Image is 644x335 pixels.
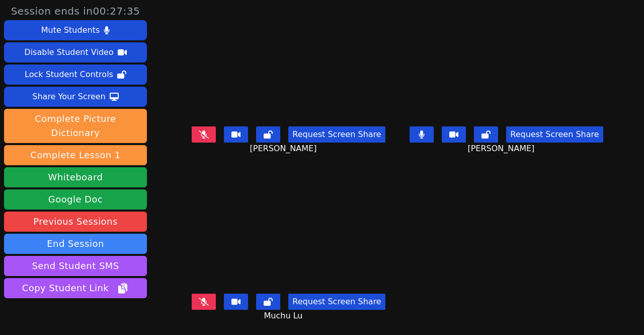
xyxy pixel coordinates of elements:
[264,310,305,322] span: Muchu Lu
[4,42,147,62] button: Disable Student Video
[4,145,147,165] button: Complete Lesson 1
[11,4,140,18] span: Session ends in
[4,20,147,40] button: Mute Students
[4,212,147,232] a: Previous Sessions
[24,44,113,60] div: Disable Student Video
[506,126,603,143] button: Request Screen Share
[25,66,113,83] div: Lock Student Controls
[93,5,140,17] time: 00:27:35
[288,126,385,143] button: Request Screen Share
[32,89,106,105] div: Share Your Screen
[288,294,385,310] button: Request Screen Share
[4,64,147,85] button: Lock Student Controls
[4,234,147,254] button: End Session
[41,22,100,38] div: Mute Students
[4,189,147,210] a: Google Doc
[4,109,147,143] button: Complete Picture Dictionary
[250,143,319,155] span: [PERSON_NAME]
[4,256,147,276] button: Send Student SMS
[4,87,147,107] button: Share Your Screen
[4,278,147,298] button: Copy Student Link
[22,281,129,295] span: Copy Student Link
[4,167,147,187] button: Whiteboard
[467,143,537,155] span: [PERSON_NAME]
